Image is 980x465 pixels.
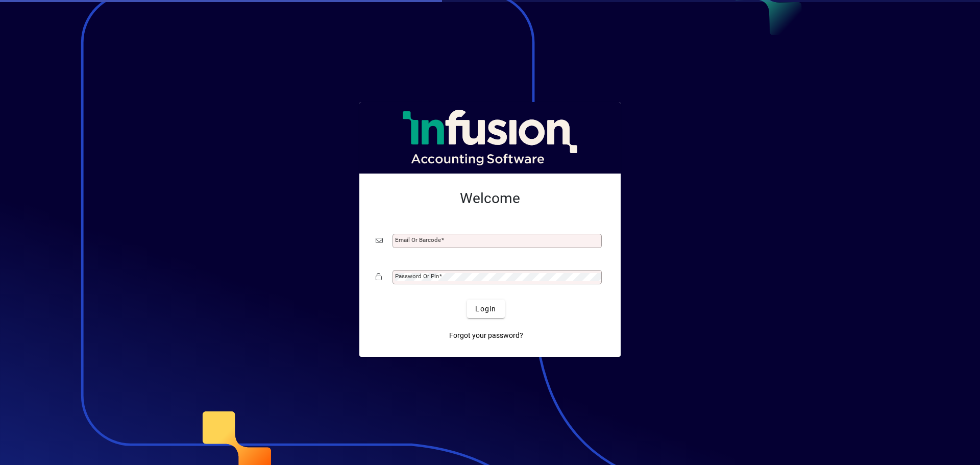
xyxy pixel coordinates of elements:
[449,330,523,341] span: Forgot your password?
[445,326,527,345] a: Forgot your password?
[475,304,496,314] span: Login
[376,190,604,207] h2: Welcome
[467,300,504,318] button: Login
[395,236,441,243] mat-label: Email or Barcode
[395,273,439,280] mat-label: Password or Pin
